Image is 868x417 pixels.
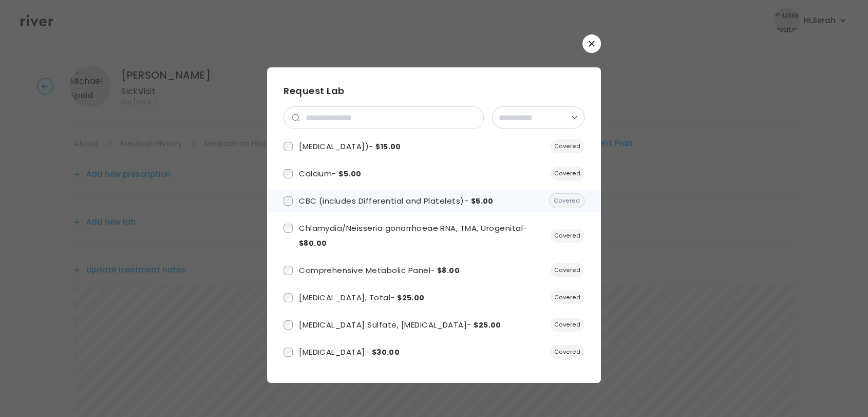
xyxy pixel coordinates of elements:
span: [MEDICAL_DATA] - [299,347,400,357]
span: Covered [550,291,584,304]
span: [MEDICAL_DATA]) - [299,141,401,152]
input: search [299,107,483,129]
span: Covered [550,263,584,277]
span: Covered [550,345,584,359]
h3: Request Lab [284,84,584,98]
span: [MEDICAL_DATA], Total - [299,292,425,303]
span: CBC (includes Differential and Platelets) - [299,195,494,206]
span: $25.00 [474,320,501,330]
span: Covered [550,229,584,243]
span: Chlamydia/Neisseria gonorrhoeae RNA, TMA, Urogenital - [299,223,527,248]
input: 6011f4ed-cb71-4ae5-a3c2-43447023e8db [284,142,293,151]
span: $5.00 [471,196,494,206]
input: 08d28cbe-17f7-479b-a414-f2852daa1c0a [284,169,293,178]
span: Comprehensive Metabolic Panel - [299,265,460,276]
span: [MEDICAL_DATA] Sulfate, [MEDICAL_DATA] - [299,319,501,330]
span: $80.00 [299,238,327,248]
span: $15.00 [375,141,401,152]
input: 5328a414-438c-4463-9e64-9eaf50b98f31 [284,196,293,206]
span: $5.00 [338,169,361,179]
span: Calcium - [299,168,361,179]
input: dd7ae634-6980-41d6-8bd9-33571f4dafea [284,224,293,233]
span: $30.00 [372,347,400,357]
input: 5071f9c3-1237-4082-afe5-dcdc7bce373b [284,266,293,275]
span: Covered [549,193,584,208]
span: Covered [550,139,584,153]
span: $8.00 [437,265,460,276]
input: a1bc6bee-d3a1-4861-8147-efb985f5f94b [284,293,293,302]
span: $25.00 [397,293,425,303]
span: Covered [550,167,584,180]
input: f23254a5-1ec1-4105-aa8b-024bcb072878 [284,348,293,357]
input: 43cfd559-4b67-4674-9f99-058ec4aebaea [284,320,293,330]
span: Covered [550,318,584,332]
